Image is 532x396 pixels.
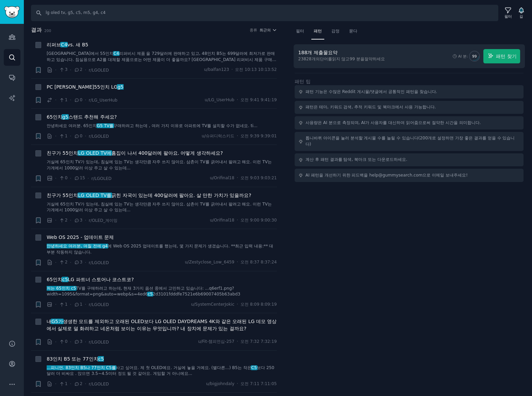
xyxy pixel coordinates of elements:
font: 65인치 [47,277,62,282]
font: · [231,67,233,72]
font: 3 [80,260,82,264]
font: 감정 [331,29,340,33]
font: 절약하세요 [364,57,385,61]
font: 읽지 않고 [332,57,349,61]
font: 1 [65,302,67,307]
font: · [55,176,57,181]
font: 오전 8:09 8:09:19 [240,302,277,307]
a: 내G5가생생한 모드를 제외하고 오래된 OLED보다 LG OLED DAYDREAMS 4K와 같은 오래된 LG 데모 영상에서 실제로 덜 화려하고 네온처럼 보이는 이유는 무엇입니까... [47,318,277,332]
font: 흠집이 나서 400달러에 팔아요. 어떻게 생각하세요? [111,150,223,156]
font: · [85,97,86,103]
font: 제출물 [314,50,328,55]
font: · [237,302,238,307]
font: C4 [61,42,67,47]
font: · [85,217,86,223]
font: · [70,339,71,345]
font: 패턴 팁 [295,79,310,84]
a: PC [PERSON_NAME]55인치 LGg5 [47,83,124,91]
font: 2 [80,381,82,386]
font: 계산 후 패턴 결과를 탐색, 북마크 또는 다운로드하세요. [306,157,407,162]
button: 패턴 찾기 [483,49,520,63]
font: [GEOGRAPHIC_DATA]에서 55인치 [47,51,113,56]
font: u/Orifinal18 [210,176,234,180]
font: · [55,97,57,103]
font: G5가 [51,319,63,324]
font: 긁힌 자국이 있는데 400달러에 팔아요. 살 만한 가치가 있을까요? [111,193,251,198]
font: 99 분을 [349,57,364,61]
font: u/SystemCenterJokic [191,302,234,307]
font: · [85,381,86,386]
font: · [55,339,57,345]
font: 패턴 기능은 수많은 Reddit 게시물/댓글에서 공통적인 패턴을 찾습니다. [306,89,437,94]
font: 친구가 55인치 [47,150,78,156]
font: r/LGOLED [89,68,109,73]
font: · [237,97,238,102]
font: g5 [118,84,124,90]
font: LG OLED TV에 [78,150,111,156]
font: · [85,339,86,345]
button: 길 [515,6,527,20]
input: 검색 키워드 [31,5,498,21]
font: 3 [80,339,82,344]
font: 묻다 [349,29,357,33]
font: 에 Web OS 2025 업데이트를 했는데 [108,244,177,248]
a: 안녕하세요 여러분, 며칠 전에 g4에 Web OS 2025 업데이트를 했는데, 몇 가지 문제가 생겼습니다. **최근 입력 내용:** 대부분 작동하지 않습니다. [47,243,277,255]
a: 거실에 65인치 TV가 있는데, 침실에 있는 TV는 생각만큼 자주 쓰지 않아요. 삼촌이 TV를 긁어내서 팔려고 해요. 이런 TV는 가게에서 1000달러 이상 주고 살 수 있는... [47,201,277,213]
img: GummySearch 로고 [4,6,20,18]
font: , 현재 3가지 옵션 중에서 고민하고 있습니다: ...q6erf1.png?width=1095&format=png&auto=webp&s=4ed6 [47,286,234,297]
font: TV를 구매하려고 하는데 [76,286,121,291]
font: · [88,176,89,181]
font: u/Orifinal18 [210,218,234,223]
font: · [85,67,86,73]
font: 리퍼비시 제품 을 729달러에 판매하고 있고, 48인치 B5는 699달러에 최저가로 판매하고 있습니다. 침실용으로 A2를 대체할 제품으로는 어떤 제품이 더 좋을까요? [GEO... [47,51,276,68]
font: · [55,67,57,73]
font: · [70,260,71,265]
font: 15 [80,176,85,180]
font: 200 [44,29,51,33]
font: 188개 [298,50,312,55]
font: 종류 [250,28,257,32]
font: 23828개의 [298,57,320,61]
font: · [70,67,71,73]
font: r/LGOLED [89,382,109,386]
font: · [70,217,71,223]
font: 결과 [31,27,42,33]
font: 오전 10:13 10:13:52 [235,67,277,72]
font: c5 [62,277,68,282]
font: 패턴 [314,29,322,33]
font: u/Zestyclose_Low_6459 [185,260,234,264]
font: 오전 7:32 7:32:19 [240,339,277,344]
font: 2 [65,218,67,223]
font: 필터 [296,29,304,33]
font: 83인치 B5 또는 77인치 [47,356,98,362]
font: r/LGOLED [89,260,109,265]
font: C4 [113,51,119,56]
font: 0 [80,97,82,102]
font: 패턴 찾기 [496,54,516,59]
font: LG 파트너 스토어나 코스트코? [68,277,134,282]
font: 구매하려고 하는데 , 여러 가지 이유로 아파트에 TV를 설치할 수가 없네요. ti... [113,123,257,128]
font: · [237,176,238,180]
font: r/LGOLED [89,134,109,139]
font: vs. 새 B5 [67,42,88,47]
font: 최근의 [260,28,271,32]
font: 1 [65,381,67,386]
font: · [55,133,57,139]
font: 3 [80,218,82,223]
font: 오전 7:11 7:11:05 [240,381,277,386]
font: 오전 9:39 9:39:01 [240,134,277,138]
font: 필터 [504,14,512,18]
font: C5 [251,365,257,370]
a: 65인치g5스탠드 추천해 주세요? [47,113,117,121]
font: · [70,302,71,307]
font: · [70,176,71,181]
font: · [237,260,238,264]
font: 0 [65,176,67,180]
font: 2d3101fdddfe7521e6b69007405b63abd3 [153,292,240,296]
font: u/Fit-챔피언십-257 [198,339,234,344]
font: · [85,302,86,307]
font: · [55,217,57,223]
font: · [55,260,57,265]
font: 0 [80,134,82,138]
font: G5 TV를 [97,123,113,128]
